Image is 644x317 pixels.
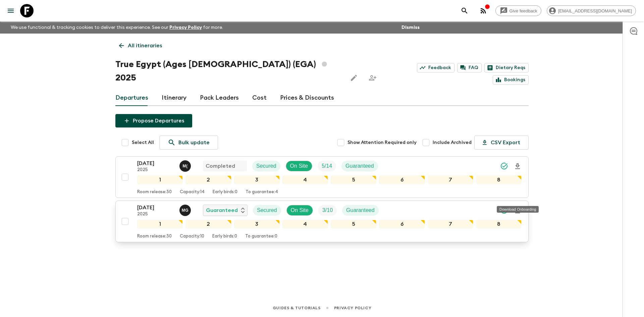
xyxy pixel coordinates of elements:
[282,175,328,184] div: 4
[115,156,529,198] button: [DATE]2025Migo (Maged) Nabil CompletedSecuredOn SiteTrip FillGuaranteed12345678Room release:30Cap...
[185,220,231,228] div: 2
[366,71,379,85] span: Share this itinerary
[169,25,202,30] a: Privacy Policy
[137,190,172,195] p: Room release: 30
[182,208,189,213] p: M G
[159,136,218,150] a: Bulk update
[206,162,235,170] p: Completed
[253,205,281,216] div: Secured
[331,175,376,184] div: 5
[495,5,541,16] a: Give feedback
[476,220,522,228] div: 8
[554,8,636,13] span: [EMAIL_ADDRESS][DOMAIN_NAME]
[417,63,454,72] a: Feedback
[162,90,186,106] a: Itinerary
[400,23,421,32] button: Dismiss
[245,234,277,239] p: To guarantee: 0
[379,220,425,228] div: 6
[484,63,529,72] a: Dietary Reqs
[256,162,276,170] p: Secured
[178,139,210,147] p: Bulk update
[379,175,425,184] div: 6
[128,42,162,50] p: All itineraries
[474,136,529,150] button: CSV Export
[137,175,183,184] div: 1
[493,75,529,85] a: Bookings
[180,234,204,239] p: Capacity: 10
[322,206,333,214] p: 3 / 10
[433,139,472,146] span: Include Archived
[547,5,636,16] div: [EMAIL_ADDRESS][DOMAIN_NAME]
[458,4,471,17] button: search adventures
[318,205,337,216] div: Trip Fill
[514,162,522,170] svg: Download Onboarding
[137,234,172,239] p: Room release: 30
[273,304,321,312] a: Guides & Tutorials
[137,220,183,228] div: 1
[286,205,313,216] div: On Site
[4,4,17,17] button: menu
[132,139,154,146] span: Select All
[179,207,192,212] span: Mona Gomaa
[457,63,482,72] a: FAQ
[115,90,148,106] a: Departures
[200,90,239,106] a: Pack Leaders
[428,175,473,184] div: 7
[137,159,174,167] p: [DATE]
[179,205,192,216] button: MG
[286,161,312,171] div: On Site
[506,8,541,13] span: Give feedback
[345,162,374,170] p: Guaranteed
[115,58,342,85] h1: True Egypt (Ages [DEMOGRAPHIC_DATA]) (EGA) 2025
[347,71,361,85] button: Edit this itinerary
[234,220,280,228] div: 3
[476,175,522,184] div: 8
[137,204,174,212] p: [DATE]
[282,220,328,228] div: 4
[331,220,376,228] div: 5
[115,114,192,127] button: Propose Departures
[234,175,280,184] div: 3
[428,220,473,228] div: 7
[500,162,508,170] svg: Synced Successfully
[347,139,417,146] span: Show Attention Required only
[318,161,336,171] div: Trip Fill
[185,175,231,184] div: 2
[206,206,238,214] p: Guaranteed
[213,190,237,195] p: Early birds: 0
[291,206,309,214] p: On Site
[8,21,226,34] p: We use functional & tracking cookies to deliver this experience. See our for more.
[257,206,277,214] p: Secured
[346,206,375,214] p: Guaranteed
[497,206,539,213] div: Download Onboarding
[115,39,166,52] a: All itineraries
[280,90,334,106] a: Prices & Discounts
[137,212,174,217] p: 2025
[246,190,278,195] p: To guarantee: 4
[115,201,529,242] button: [DATE]2025Mona GomaaGuaranteedSecuredOn SiteTrip FillGuaranteed12345678Room release:30Capacity:10...
[252,90,267,106] a: Cost
[322,162,332,170] p: 5 / 14
[137,167,174,173] p: 2025
[180,190,205,195] p: Capacity: 14
[212,234,237,239] p: Early birds: 0
[334,304,371,312] a: Privacy Policy
[179,162,192,168] span: Migo (Maged) Nabil
[290,162,308,170] p: On Site
[252,161,280,171] div: Secured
